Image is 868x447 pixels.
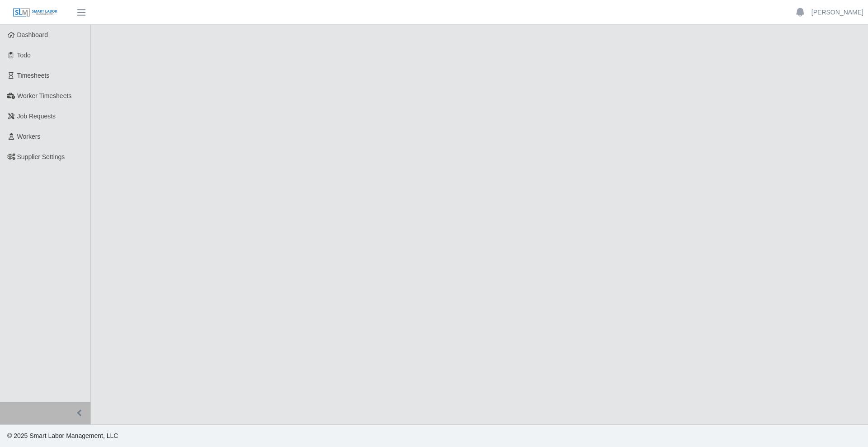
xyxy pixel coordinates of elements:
[13,8,58,18] img: SLM Logo
[17,72,50,79] span: Timesheets
[17,113,56,120] span: Job Requests
[17,92,71,99] span: Worker Timesheets
[17,133,41,140] span: Workers
[17,153,65,160] span: Supplier Settings
[811,8,863,17] a: [PERSON_NAME]
[17,52,31,59] span: Todo
[17,31,48,38] span: Dashboard
[7,432,118,439] span: © 2025 Smart Labor Management, LLC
